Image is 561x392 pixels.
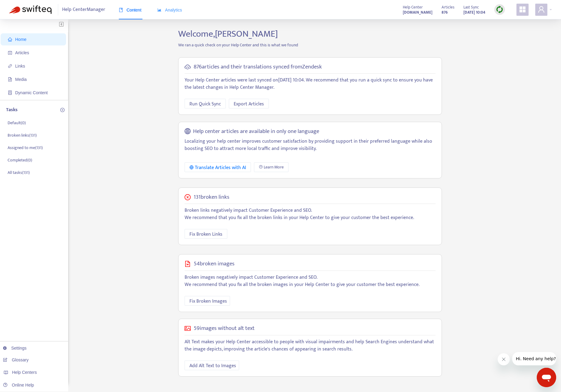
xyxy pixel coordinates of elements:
[6,106,18,114] p: Tasks
[189,362,236,370] span: Add Alt Text to Images
[229,99,269,108] button: Export Articles
[189,164,246,171] div: Translate Articles with AI
[194,194,229,201] h5: 131 broken links
[185,229,227,239] button: Fix Broken Links
[403,9,432,16] a: [DOMAIN_NAME]
[194,261,235,267] h5: 54 broken images
[8,145,43,151] p: Assigned to me ( 131 )
[3,383,34,387] a: Online Help
[119,8,142,12] span: Content
[234,100,264,108] span: Export Articles
[185,325,191,331] span: picture
[8,157,32,163] p: Completed ( 0 )
[12,370,37,375] span: Help Centers
[185,64,191,70] span: cloud-sync
[60,108,65,112] span: plus-circle
[185,360,239,370] button: Add Alt Text to Images
[185,296,230,306] button: Fix Broken Images
[463,4,479,11] span: Last Sync
[15,37,26,42] span: Home
[254,162,289,172] a: Learn More
[15,77,27,82] span: Media
[185,194,191,200] span: close-circle
[8,91,12,95] span: container
[8,51,12,55] span: account-book
[185,138,436,152] p: Localizing your help center improves customer satisfaction by providing support in their preferre...
[194,64,322,71] h5: 876 articles and their translations synced from Zendesk
[15,64,25,68] span: Links
[519,6,526,13] span: appstore
[193,128,319,135] h5: Help center articles are available in only one language
[174,42,446,48] p: We ran a quick check on your Help Center and this is what we found
[264,164,284,171] span: Learn More
[185,99,226,108] button: Run Quick Sync
[157,8,182,12] span: Analytics
[194,325,255,332] h5: 59 images without alt text
[403,9,432,16] strong: [DOMAIN_NAME]
[496,6,503,13] img: sync.dc5367851b00ba804db3.png
[8,64,12,68] span: link
[189,231,222,238] span: Fix Broken Links
[8,37,12,42] span: home
[498,353,510,365] iframe: Close message
[463,9,485,16] strong: [DATE] 10:04
[189,297,227,305] span: Fix Broken Images
[185,77,436,91] p: Your Help Center articles were last synced on [DATE] 10:04 . We recommend that you run a quick sy...
[8,77,12,81] span: file-image
[185,261,191,267] span: file-image
[3,346,27,350] a: Settings
[512,352,556,365] iframe: Message from company
[442,4,454,11] span: Articles
[185,274,436,288] p: Broken images negatively impact Customer Experience and SEO. We recommend that you fix all the br...
[9,5,52,14] img: Swifteq
[8,120,26,126] p: Default ( 0 )
[157,8,162,12] span: area-chart
[185,338,436,353] p: Alt Text makes your Help Center accessible to people with visual impairments and help Search Engi...
[189,100,221,108] span: Run Quick Sync
[537,368,556,387] iframe: Button to launch messaging window
[15,90,48,95] span: Dynamic Content
[185,207,436,221] p: Broken links negatively impact Customer Experience and SEO. We recommend that you fix all the bro...
[178,26,278,42] span: Welcome, [PERSON_NAME]
[538,6,545,13] span: user
[185,128,191,135] span: global
[8,169,30,176] p: All tasks ( 131 )
[185,162,251,172] button: Translate Articles with AI
[3,357,28,362] a: Glossary
[15,50,29,55] span: Articles
[403,4,423,11] span: Help Center
[62,4,105,15] span: Help Center Manager
[119,8,123,12] span: book
[8,132,37,138] p: Broken links ( 131 )
[442,9,448,16] strong: 876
